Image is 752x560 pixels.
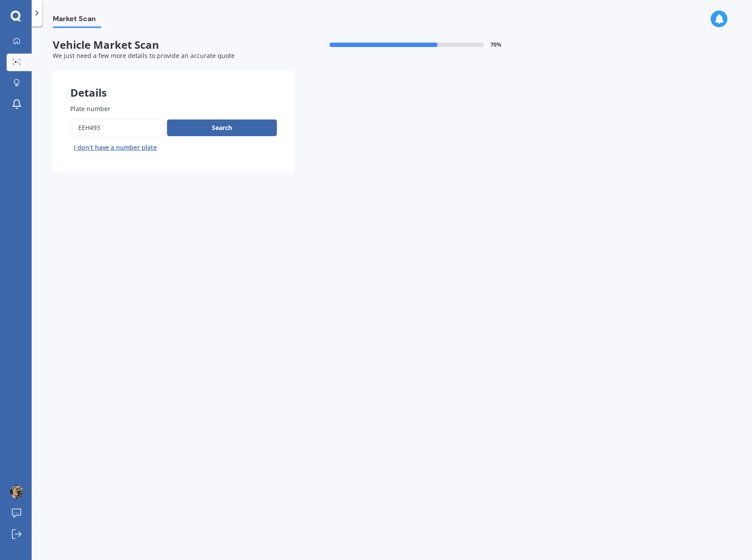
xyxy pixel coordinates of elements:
[53,51,235,60] span: We just need a few more details to provide an accurate quote
[70,119,163,137] input: Enter plate number
[490,42,501,48] span: 70 %
[53,71,294,97] div: Details
[53,14,101,26] span: Market Scan
[70,141,160,155] button: I don’t have a number plate
[70,105,110,113] span: Plate number
[10,485,23,499] img: picture
[167,119,277,136] button: Search
[53,39,294,51] span: Vehicle Market Scan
